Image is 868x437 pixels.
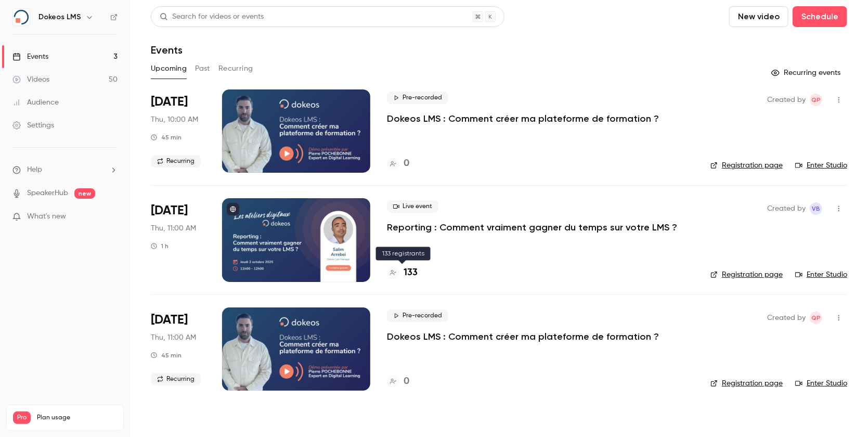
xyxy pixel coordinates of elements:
[795,378,847,389] a: Enter Studio
[710,269,783,280] a: Registration page
[793,6,847,27] button: Schedule
[729,6,788,27] button: New video
[795,160,847,171] a: Enter Studio
[810,202,822,215] span: Vasileos Beck
[105,212,118,222] iframe: Noticeable Trigger
[387,157,409,171] a: 0
[151,202,188,219] span: [DATE]
[812,202,820,215] span: VB
[151,242,169,250] div: 1 h
[12,52,48,62] div: Events
[27,211,66,222] span: What's new
[151,114,198,125] span: Thu, 10:00 AM
[810,94,822,106] span: Quentin partenaires@dokeos.com
[12,120,54,131] div: Settings
[767,65,847,81] button: Recurring events
[27,188,68,199] a: SpeakerHub
[387,200,438,213] span: Live event
[13,9,30,25] img: Dokeos LMS
[767,312,806,324] span: Created by
[151,307,205,391] div: Oct 9 Thu, 11:00 AM (Europe/Paris)
[710,160,783,171] a: Registration page
[151,373,201,385] span: Recurring
[160,11,264,22] div: Search for videos or events
[767,202,806,215] span: Created by
[151,312,188,328] span: [DATE]
[74,188,95,199] span: new
[811,94,821,106] span: Qp
[12,97,59,108] div: Audience
[151,89,205,173] div: Oct 2 Thu, 10:00 AM (Europe/Paris)
[151,94,188,110] span: [DATE]
[387,221,677,234] a: Reporting : Comment vraiment gagner du temps sur votre LMS ?
[151,60,187,77] button: Upcoming
[151,223,196,234] span: Thu, 11:00 AM
[151,155,201,168] span: Recurring
[151,44,183,56] h1: Events
[811,312,821,324] span: Qp
[404,157,409,171] h4: 0
[195,60,210,77] button: Past
[387,266,418,280] a: 133
[387,310,448,322] span: Pre-recorded
[710,378,783,389] a: Registration page
[37,414,117,422] span: Plan usage
[218,60,253,77] button: Recurring
[767,94,806,106] span: Created by
[12,74,49,85] div: Videos
[151,198,205,281] div: Oct 2 Thu, 11:00 AM (Europe/Paris)
[404,375,409,389] h4: 0
[387,92,448,104] span: Pre-recorded
[151,351,182,359] div: 45 min
[387,330,659,343] a: Dokeos LMS : Comment créer ma plateforme de formation ?
[404,266,418,280] h4: 133
[12,164,118,175] li: help-dropdown-opener
[13,412,31,424] span: Pro
[387,112,659,125] a: Dokeos LMS : Comment créer ma plateforme de formation ?
[387,375,409,389] a: 0
[795,269,847,280] a: Enter Studio
[810,312,822,324] span: Quentin partenaires@dokeos.com
[151,133,182,142] div: 45 min
[38,12,81,22] h6: Dokeos LMS
[27,164,42,175] span: Help
[151,332,196,343] span: Thu, 11:00 AM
